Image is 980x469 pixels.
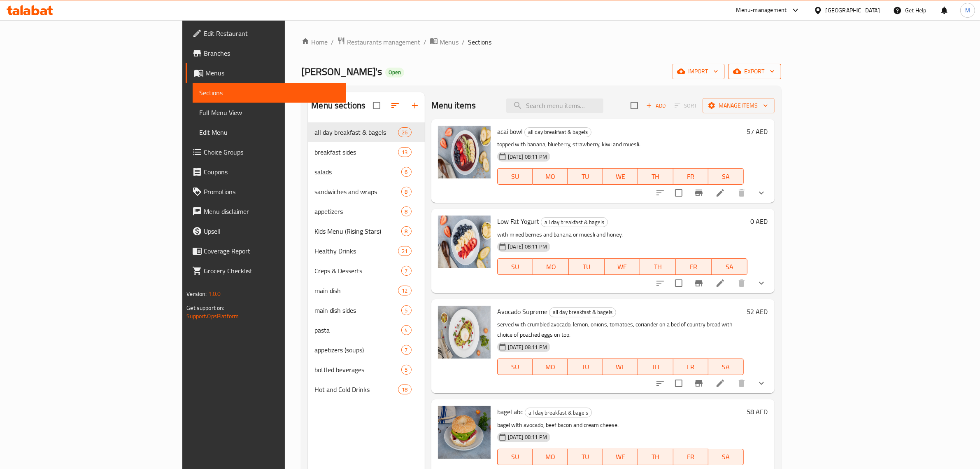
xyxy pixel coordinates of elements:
span: FR [677,361,705,373]
button: export [728,64,781,79]
button: TU [568,168,603,185]
div: Healthy Drinks21 [308,241,424,261]
button: TU [568,449,603,465]
div: items [398,385,411,394]
span: SU [501,451,529,463]
a: Menu disclaimer [186,202,346,221]
div: items [401,206,412,216]
span: all day breakfast & bagels [525,127,591,137]
button: show more [752,183,771,203]
button: show more [752,373,771,393]
button: Add section [405,96,425,115]
span: Select to update [670,274,687,292]
div: items [398,286,411,295]
span: Sections [468,37,491,47]
span: FR [677,171,705,183]
span: all day breakfast & bagels [549,307,616,317]
svg: Show Choices [757,378,766,388]
span: Low Fat Yogurt [497,215,539,227]
a: Restaurants management [337,37,420,47]
span: appetizers (soups) [314,345,401,355]
div: Hot and Cold Drinks [314,385,398,394]
div: Healthy Drinks [314,246,398,256]
span: Branches [204,48,340,58]
span: Add [645,101,667,110]
span: 8 [402,188,411,196]
li: / [424,37,426,47]
span: TH [641,171,670,183]
button: TH [638,449,673,465]
svg: Show Choices [757,188,766,198]
div: breakfast sides13 [308,142,424,162]
span: Coverage Report [204,246,340,256]
span: Version: [186,288,207,299]
span: M [965,6,970,15]
button: FR [673,168,708,185]
span: appetizers [314,206,401,216]
div: all day breakfast & bagels [549,307,616,317]
span: Creps & Desserts [314,266,401,276]
span: Edit Restaurant [204,28,340,38]
p: topped with banana, blueberry, strawberry, kiwi and muesli. [497,139,744,150]
span: 4 [402,326,411,334]
button: SU [497,449,533,465]
div: all day breakfast & bagels [524,127,591,137]
input: search [506,98,603,113]
span: Sort sections [385,96,405,115]
button: SU [497,168,533,185]
p: with mixed berries and banana or muesli and honey. [497,230,747,240]
span: import [679,66,718,77]
span: 7 [402,346,411,354]
span: all day breakfast & bagels [525,408,591,417]
button: sort-choices [650,183,670,203]
h2: Menu items [431,99,476,112]
span: SA [712,451,740,463]
a: Grocery Checklist [186,261,346,281]
span: 26 [398,129,411,136]
button: TH [638,359,673,375]
nav: Menu sections [308,119,424,403]
span: 18 [398,386,411,394]
span: TU [571,451,599,463]
div: Kids Menu (Rising Stars)8 [308,221,424,241]
span: export [735,66,775,77]
div: items [401,266,412,276]
button: sort-choices [650,373,670,393]
div: Creps & Desserts7 [308,261,424,281]
span: main dish sides [314,305,401,315]
div: all day breakfast & bagels26 [308,122,424,142]
button: SA [708,359,743,375]
button: Branch-specific-item [689,183,709,203]
div: items [401,345,412,355]
span: WE [606,171,635,183]
span: TU [571,361,599,373]
a: Menus [186,63,346,83]
div: items [401,167,412,177]
button: MO [533,258,569,275]
span: salads [314,167,401,177]
a: Edit menu item [715,278,725,288]
li: / [462,37,465,47]
img: Avocado Supreme [438,306,491,359]
button: MO [533,359,568,375]
span: WE [606,361,635,373]
a: Coupons [186,162,346,182]
span: all day breakfast & bagels [314,127,398,137]
div: bottled beverages [314,365,401,375]
span: Select all sections [368,97,385,114]
span: Kids Menu (Rising Stars) [314,226,401,236]
span: 6 [402,168,411,176]
span: FR [679,261,708,273]
button: WE [603,168,638,185]
button: delete [732,273,752,293]
span: SA [712,361,740,373]
span: Select section first [669,99,703,112]
button: TH [640,258,676,275]
span: Menu disclaimer [204,206,340,216]
span: MO [536,261,566,273]
span: bagel abc [497,406,523,418]
span: 12 [398,287,411,295]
